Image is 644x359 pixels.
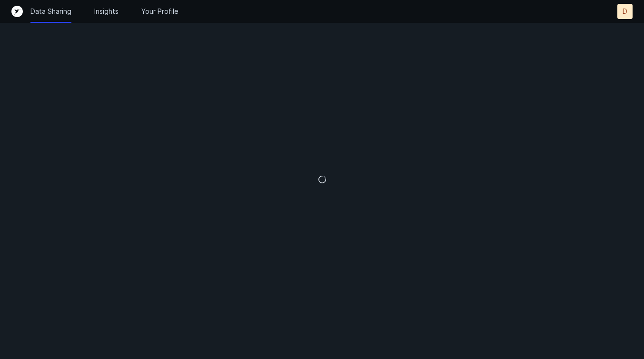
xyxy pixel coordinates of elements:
[141,7,178,16] a: Your Profile
[94,7,119,16] a: Insights
[617,4,633,19] button: D
[623,7,627,16] p: D
[30,7,71,16] a: Data Sharing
